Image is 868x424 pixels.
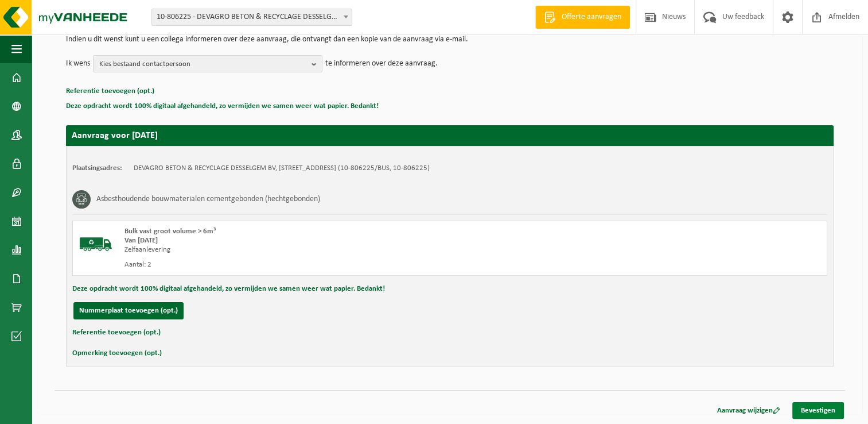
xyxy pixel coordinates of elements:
[79,227,113,261] img: BL-SO-LV.png
[325,55,438,72] p: te informeren over deze aanvraag.
[99,56,307,73] span: Kies bestaand contactpersoon
[93,55,322,72] button: Kies bestaand contactpersoon
[124,237,158,244] strong: Van [DATE]
[72,282,385,296] button: Deze opdracht wordt 100% digitaal afgehandeld, zo vermijden we samen weer wat papier. Bedankt!
[72,164,122,172] strong: Plaatsingsadres:
[72,325,161,340] button: Referentie toevoegen (opt.)
[72,346,162,361] button: Opmerking toevoegen (opt.)
[792,402,844,419] a: Bevestigen
[66,36,834,44] p: Indien u dit wenst kunt u een collega informeren over deze aanvraag, die ontvangt dan een kopie v...
[124,260,496,269] div: Aantal: 2
[559,11,624,23] span: Offerte aanvragen
[66,84,154,99] button: Referentie toevoegen (opt.)
[151,9,352,26] span: 10-806225 - DEVAGRO BETON & RECYCLAGE DESSELGEM BV - DESSELGEM
[66,99,379,114] button: Deze opdracht wordt 100% digitaal afgehandeld, zo vermijden we samen weer wat papier. Bedankt!
[152,9,352,25] span: 10-806225 - DEVAGRO BETON & RECYCLAGE DESSELGEM BV - DESSELGEM
[124,228,216,235] span: Bulk vast groot volume > 6m³
[134,164,430,173] td: DEVAGRO BETON & RECYCLAGE DESSELGEM BV, [STREET_ADDRESS] (10-806225/BUS, 10-806225)
[73,302,184,319] button: Nummerplaat toevoegen (opt.)
[96,190,320,209] h3: Asbesthoudende bouwmaterialen cementgebonden (hechtgebonden)
[66,55,90,72] p: Ik wens
[535,6,630,29] a: Offerte aanvragen
[709,402,789,419] a: Aanvraag wijzigen
[72,131,158,140] strong: Aanvraag voor [DATE]
[124,245,496,255] div: Zelfaanlevering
